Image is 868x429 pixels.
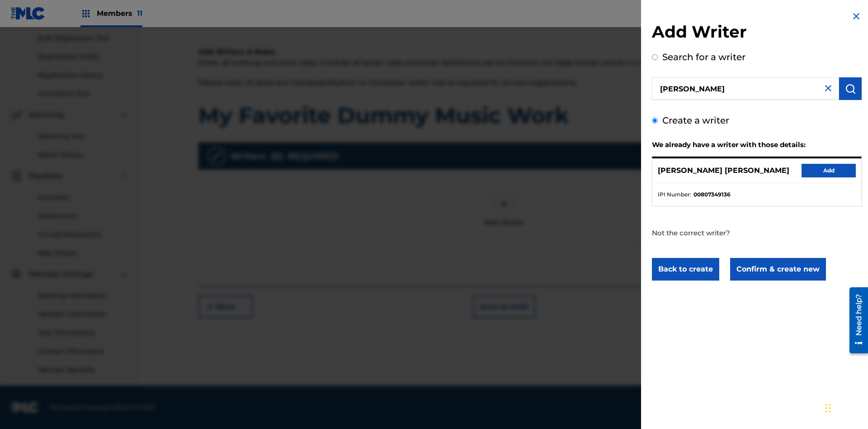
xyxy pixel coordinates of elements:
[652,206,810,249] p: Not the correct writer?
[802,164,856,177] button: Add
[658,165,789,176] p: [PERSON_NAME] [PERSON_NAME]
[662,52,745,62] label: Search for a writer
[658,191,691,199] span: IPI Number :
[823,386,868,429] iframe: Chat Widget
[662,115,729,126] label: Create a writer
[652,258,719,281] button: Back to create
[823,83,834,94] img: close
[652,77,839,100] input: Search writer's name or IPI Number
[845,83,856,94] img: Search Works
[693,191,731,199] strong: 00807349136
[826,395,831,422] div: Drag
[652,22,862,45] h2: Add Writer
[11,7,46,20] img: MLC Logo
[652,141,862,152] h2: We already have a writer with those details:
[843,284,868,358] iframe: Resource Center
[137,9,142,18] span: 11
[97,8,142,19] span: Members
[730,258,826,281] button: Confirm & create new
[80,8,91,19] img: Top Rightsholders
